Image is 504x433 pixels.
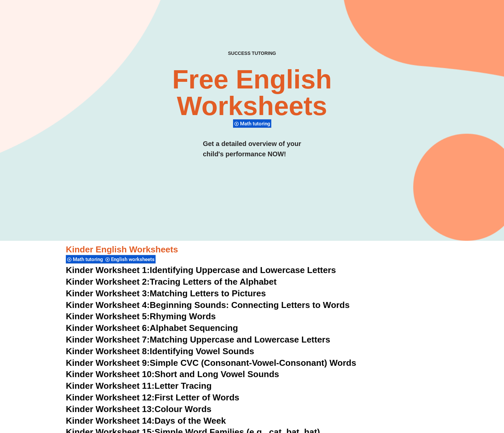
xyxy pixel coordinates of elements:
a: Kinder Worksheet 13:Colour Words [66,404,211,414]
a: Kinder Worksheet 11:Letter Tracing [66,381,212,391]
a: Kinder Worksheet 5:Rhyming Words [66,311,216,321]
span: Kinder Worksheet 5: [66,311,150,321]
span: English worksheets [111,256,157,262]
a: Kinder Worksheet 12:First Letter of Words [66,392,239,402]
span: Kinder Worksheet 2: [66,277,150,287]
h2: Free English Worksheets​ [102,66,402,119]
iframe: Chat Widget [471,401,504,433]
h3: Get a detailed overview of your child's performance NOW! [203,139,301,159]
a: Kinder Worksheet 8:Identifying Vowel Sounds [66,346,254,356]
div: English worksheets [104,255,156,264]
span: Math tutoring [73,256,105,262]
span: Kinder Worksheet 10: [66,369,155,379]
div: Math tutoring [66,255,104,264]
span: Kinder Worksheet 1: [66,265,150,275]
span: Kinder Worksheet 12: [66,392,155,402]
a: Kinder Worksheet 6:Alphabet Sequencing [66,323,238,333]
a: Kinder Worksheet 14:Days of the Week [66,416,226,426]
a: Kinder Worksheet 3:Matching Letters to Pictures [66,288,266,298]
a: Kinder Worksheet 2:Tracing Letters of the Alphabet [66,277,277,287]
a: Kinder Worksheet 7:Matching Uppercase and Lowercase Letters [66,335,330,345]
span: Kinder Worksheet 14: [66,416,155,426]
a: Kinder Worksheet 10:Short and Long Vowel Sounds [66,369,279,379]
span: Kinder Worksheet 3: [66,288,150,298]
h3: Kinder English Worksheets [66,244,438,255]
a: Kinder Worksheet 4:Beginning Sounds: Connecting Letters to Words [66,300,350,310]
a: Kinder Worksheet 9:Simple CVC (Consonant-Vowel-Consonant) Words [66,358,356,368]
span: Kinder Worksheet 11: [66,381,155,391]
span: Kinder Worksheet 4: [66,300,150,310]
span: Kinder Worksheet 13: [66,404,155,414]
h4: SUCCESS TUTORING​ [185,51,319,56]
span: Math tutoring [240,121,272,127]
a: Kinder Worksheet 1:Identifying Uppercase and Lowercase Letters [66,265,336,275]
div: Math tutoring [233,119,271,128]
span: Kinder Worksheet 8: [66,346,150,356]
span: Kinder Worksheet 9: [66,358,150,368]
span: Kinder Worksheet 6: [66,323,150,333]
span: Kinder Worksheet 7: [66,335,150,345]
